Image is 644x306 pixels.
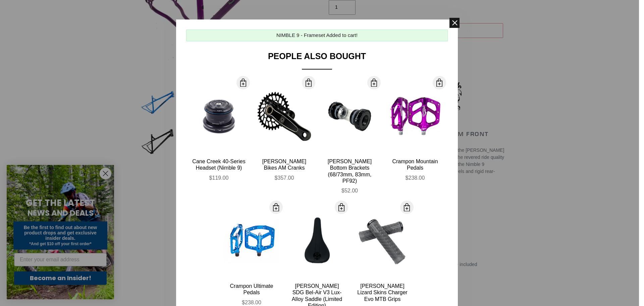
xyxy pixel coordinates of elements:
div: [PERSON_NAME] Lizard Skins Charger Evo MTB Grips [355,283,410,302]
div: Cane Creek 40-Series Headset (Nimble 9) [191,158,247,171]
div: Crampon Mountain Pedals [387,158,443,171]
div: [PERSON_NAME] Bikes AM Cranks [257,158,312,171]
span: $357.00 [275,175,294,181]
img: Cane-Creek-40-Shopify_large.jpg [191,89,247,144]
img: Canfield-Crampon-Mountain-Purple-Shopify_large.jpg [387,89,443,144]
img: Canfield-Crank-ABRing-2_df4c4e77-9ee2-41fa-a362-64b584e1fd51_large.jpg [257,89,312,144]
img: Canfield-Grips-3_large.jpg [355,213,410,269]
div: People Also Bought [186,51,448,70]
span: $119.00 [209,175,229,181]
span: $238.00 [406,175,425,181]
span: $52.00 [341,188,358,193]
img: Canfield-Bottom-Bracket-73mm-Shopify_large.jpg [322,89,377,144]
img: Canfield-SDG-Bel-Air-Saddle_large.jpg [289,213,345,269]
span: $238.00 [242,300,261,305]
div: Crampon Ultimate Pedals [224,283,279,296]
div: NIMBLE 9 - Frameset Added to cart! [276,32,358,39]
div: [PERSON_NAME] Bottom Brackets (68/73mm, 83mm, PF92) [322,158,377,184]
img: Canfield-Crampon-Ultimate-Blue_large.jpg [224,213,279,269]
